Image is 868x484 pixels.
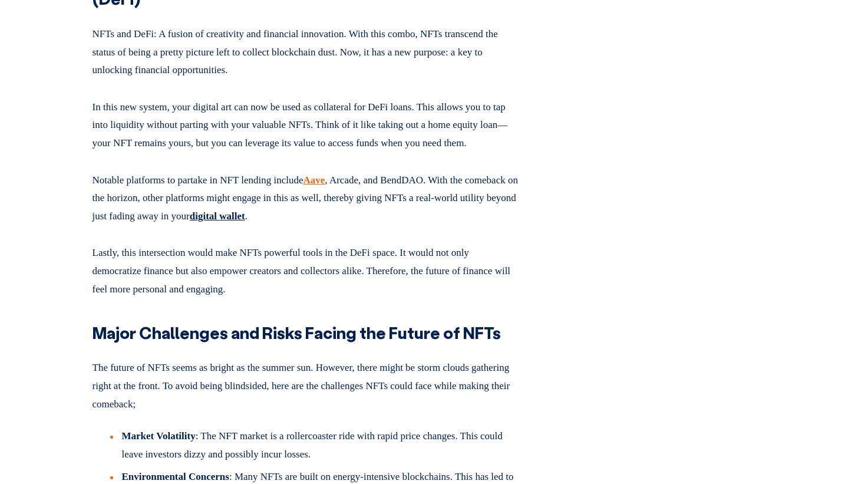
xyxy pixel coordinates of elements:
strong: Market Volatility [122,430,196,442]
p: Notable platforms to partake in NFT lending include , Arcade, and BendDAO. With the comeback on t... [93,167,520,226]
strong: Major Challenges and Risks Facing the Future of NFTs [93,322,501,343]
a: digital wallet [190,210,245,222]
p: In this new system, your digital art can now be used as collateral for DeFi loans. This allows yo... [93,94,520,153]
a: Aave [303,174,325,186]
li: : The NFT market is a rollercoaster ride with rapid price changes. This could leave investors diz... [110,427,520,468]
p: Lastly, this intersection would make NFTs powerful tools in the DeFi space. It would not only dem... [93,239,520,298]
p: The future of NFTs seems as bright as the summer sun. However, there might be storm clouds gather... [93,354,520,413]
p: NFTs and DeFi: A fusion of creativity and financial innovation. With this combo, NFTs transcend t... [93,21,520,80]
strong: Environmental Concerns [122,471,229,482]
